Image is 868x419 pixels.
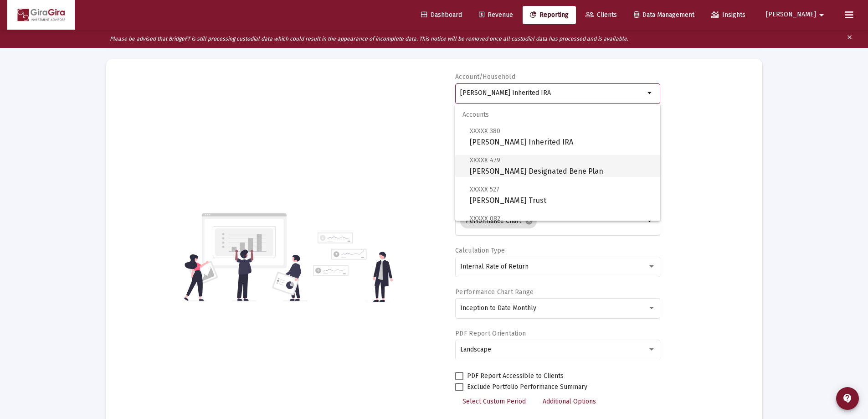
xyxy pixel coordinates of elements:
span: [PERSON_NAME] [766,11,816,19]
span: XXXXX 380 [470,127,500,135]
mat-icon: arrow_drop_down [816,6,827,24]
span: PDF Report Accessible to Clients [467,371,564,382]
input: Search or select an account or household [460,89,645,97]
mat-icon: arrow_drop_down [645,88,656,98]
span: [PERSON_NAME] [PERSON_NAME] [470,213,653,235]
span: Landscape [460,346,491,353]
img: reporting-alt [313,233,393,302]
span: [PERSON_NAME] Designated Bene Plan [470,155,653,177]
a: Reporting [523,6,576,24]
span: Revenue [479,11,513,19]
span: Data Management [634,11,694,19]
mat-icon: arrow_drop_down [645,216,656,227]
label: Calculation Type [455,247,505,254]
a: Data Management [627,6,702,24]
span: [PERSON_NAME] Inherited IRA [470,125,653,148]
a: Revenue [472,6,520,24]
span: Additional Options [543,398,596,405]
a: Clients [578,6,624,24]
button: [PERSON_NAME] [755,5,838,24]
span: [PERSON_NAME] Trust [470,184,653,206]
span: Inception to Date Monthly [460,304,536,312]
mat-chip-list: Selection [460,212,645,230]
img: Dashboard [14,6,68,24]
span: Exclude Portfolio Performance Summary [467,382,587,393]
label: PDF Report Orientation [455,330,526,337]
img: reporting [182,212,308,302]
mat-icon: contact_support [842,393,853,404]
span: Accounts [455,104,660,126]
mat-icon: cancel [525,217,533,225]
label: Account/Household [455,73,515,81]
a: Insights [704,6,753,24]
span: XXXXX 479 [470,156,500,164]
span: XXXXX 082 [470,215,500,222]
label: Performance Chart Range [455,288,534,296]
span: XXXXX 527 [470,186,499,193]
i: Please be advised that BridgeFT is still processing custodial data which could result in the appe... [110,36,628,42]
span: Reporting [530,11,569,19]
span: Insights [711,11,745,19]
span: Select Custom Period [462,398,526,405]
span: Dashboard [421,11,462,19]
mat-chip: Performance Chart [460,214,537,228]
a: Dashboard [414,6,469,24]
mat-icon: clear [846,32,853,46]
span: Internal Rate of Return [460,263,529,270]
span: Clients [586,11,617,19]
